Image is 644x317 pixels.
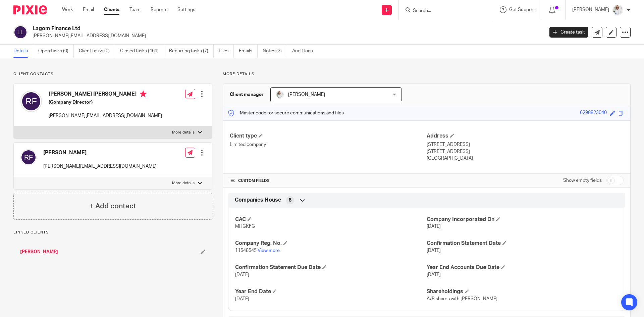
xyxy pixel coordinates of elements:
[33,25,438,32] h2: Lagom Finance Ltd
[509,7,535,12] span: Get Support
[13,25,28,39] img: svg%3E
[258,248,280,253] a: View more
[172,180,195,186] p: More details
[89,201,136,211] h4: + Add contact
[235,197,281,204] span: Companies House
[120,45,164,58] a: Closed tasks (461)
[13,71,212,77] p: Client contacts
[235,272,249,277] span: [DATE]
[235,248,257,253] span: 11548545
[230,91,264,98] h3: Client manager
[289,197,291,204] span: 8
[263,45,287,58] a: Notes (2)
[13,45,33,58] a: Details
[228,110,344,116] p: Master code for secure communications and files
[83,6,94,13] a: Email
[572,6,609,13] p: [PERSON_NAME]
[427,248,441,253] span: [DATE]
[13,230,212,235] p: Linked clients
[235,224,255,229] span: MHGKFG
[104,6,119,13] a: Clients
[230,178,427,183] h4: CUSTOM FIELDS
[79,45,115,58] a: Client tasks (0)
[580,109,607,117] div: 6298823040
[288,92,325,97] span: [PERSON_NAME]
[177,6,195,13] a: Settings
[43,149,157,156] h4: [PERSON_NAME]
[62,6,73,13] a: Work
[33,33,539,39] p: [PERSON_NAME][EMAIL_ADDRESS][DOMAIN_NAME]
[427,272,441,277] span: [DATE]
[235,240,427,247] h4: Company Reg. No.
[20,149,37,165] img: svg%3E
[49,91,162,99] h4: [PERSON_NAME] [PERSON_NAME]
[239,45,258,58] a: Emails
[549,27,588,38] a: Create task
[43,163,157,170] p: [PERSON_NAME][EMAIL_ADDRESS][DOMAIN_NAME]
[230,133,427,140] h4: Client type
[219,45,234,58] a: Files
[38,45,74,58] a: Open tasks (0)
[427,264,618,271] h4: Year End Accounts Due Date
[129,6,141,13] a: Team
[427,155,624,162] p: [GEOGRAPHIC_DATA]
[276,91,284,99] img: Daisy.JPG
[235,216,427,223] h4: CAC
[563,177,602,184] label: Show empty fields
[235,297,249,301] span: [DATE]
[20,249,58,255] a: [PERSON_NAME]
[412,8,473,14] input: Search
[169,45,214,58] a: Recurring tasks (7)
[140,91,147,97] i: Primary
[427,288,618,295] h4: Shareholdings
[612,5,623,15] img: Daisy.JPG
[292,45,318,58] a: Audit logs
[235,264,427,271] h4: Confirmation Statement Due Date
[13,5,47,14] img: Pixie
[427,216,618,223] h4: Company Incorporated On
[427,224,441,229] span: [DATE]
[230,141,427,148] p: Limited company
[427,141,624,148] p: [STREET_ADDRESS]
[151,6,167,13] a: Reports
[172,130,195,135] p: More details
[223,71,631,77] p: More details
[235,288,427,295] h4: Year End Date
[49,112,162,119] p: [PERSON_NAME][EMAIL_ADDRESS][DOMAIN_NAME]
[427,133,624,140] h4: Address
[427,148,624,155] p: [STREET_ADDRESS]
[20,91,42,112] img: svg%3E
[427,240,618,247] h4: Confirmation Statement Date
[49,99,162,106] h5: (Company Director)
[427,297,497,301] span: A/B shares with [PERSON_NAME]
